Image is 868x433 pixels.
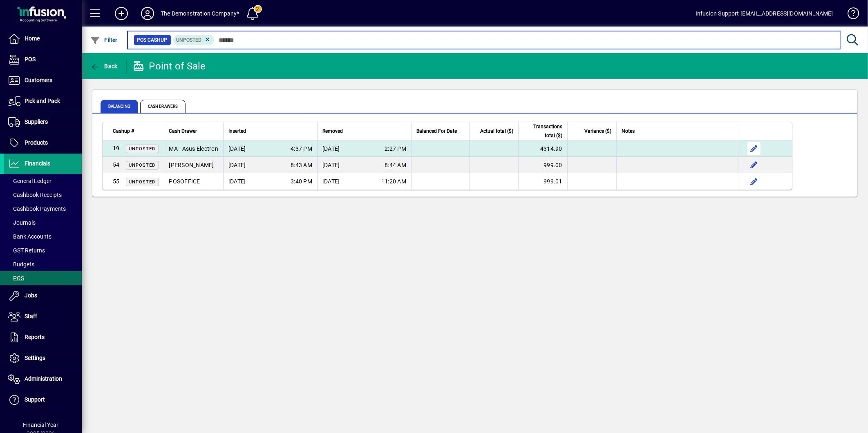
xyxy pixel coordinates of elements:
[381,177,406,185] span: 11:20 AM
[622,127,635,136] span: Notes
[25,56,36,62] span: POS
[177,37,202,43] span: Unposted
[4,257,82,271] a: Budgets
[322,161,340,169] span: [DATE]
[416,127,457,136] span: Balanced For Date
[8,247,45,254] span: GST Returns
[88,59,120,74] button: Back
[25,98,60,104] span: Pick and Pack
[4,216,82,230] a: Journals
[173,35,215,45] mat-chip: Status: Unposted
[4,243,82,257] a: GST Returns
[82,59,127,74] app-page-header-button: Back
[747,142,761,155] button: Edit
[90,37,118,43] span: Filter
[4,230,82,243] a: Bank Accounts
[291,145,312,153] span: 4:37 PM
[4,29,82,49] a: Home
[4,348,82,368] a: Settings
[25,118,48,125] span: Suppliers
[8,219,36,226] span: Journals
[129,146,156,152] span: Unposted
[169,145,219,153] div: MA - Asus Electron
[169,127,197,136] span: Cash Drawer
[4,188,82,202] a: Cashbook Receipts
[322,145,340,153] span: [DATE]
[113,127,134,136] span: Cashup #
[385,161,406,169] span: 8:44 AM
[291,177,312,185] span: 3:40 PM
[25,396,45,403] span: Support
[134,6,161,21] button: Profile
[25,139,48,146] span: Products
[23,422,59,428] span: Financial Year
[140,100,186,113] span: Cash Drawers
[161,7,239,20] div: The Demonstration Company*
[518,173,567,190] td: 999.01
[584,127,611,136] span: Variance ($)
[129,163,156,168] span: Unposted
[385,145,406,153] span: 2:27 PM
[169,177,219,185] div: POSOFFICE
[518,141,567,157] td: 4314.90
[4,390,82,410] a: Support
[8,178,51,184] span: General Ledger
[228,177,246,185] span: [DATE]
[169,161,219,169] div: [PERSON_NAME]
[8,275,24,281] span: POS
[228,145,246,153] span: [DATE]
[322,177,340,185] span: [DATE]
[8,261,34,268] span: Budgets
[25,160,50,167] span: Financials
[8,233,51,240] span: Bank Accounts
[8,205,66,212] span: Cashbook Payments
[4,49,82,70] a: POS
[133,60,206,73] div: Point of Sale
[25,35,40,42] span: Home
[113,144,159,153] div: 19
[322,127,343,136] span: Removed
[25,334,45,340] span: Reports
[25,313,37,319] span: Staff
[4,306,82,327] a: Staff
[747,175,761,188] button: Edit
[129,179,156,185] span: Unposted
[137,36,168,44] span: POS Cashup
[4,271,82,285] a: POS
[169,127,219,136] div: Cash Drawer
[113,127,159,136] div: Cashup #
[480,127,513,136] span: Actual total ($)
[25,77,52,83] span: Customers
[4,112,82,132] a: Suppliers
[25,355,45,361] span: Settings
[4,202,82,216] a: Cashbook Payments
[416,127,464,136] div: Balanced For Date
[523,122,562,140] span: Transactions total ($)
[4,174,82,188] a: General Ledger
[4,70,82,91] a: Customers
[696,7,833,20] div: Infusion Support [EMAIL_ADDRESS][DOMAIN_NAME]
[88,33,120,47] button: Filter
[108,6,134,21] button: Add
[291,161,312,169] span: 8:43 AM
[90,63,118,69] span: Back
[841,2,858,28] a: Knowledge Base
[4,369,82,389] a: Administration
[228,161,246,169] span: [DATE]
[113,161,159,169] div: 54
[4,286,82,306] a: Jobs
[4,91,82,112] a: Pick and Pack
[4,327,82,348] a: Reports
[518,157,567,173] td: 999.00
[4,133,82,153] a: Products
[228,127,246,136] span: Inserted
[25,292,37,299] span: Jobs
[25,375,62,382] span: Administration
[747,158,761,172] button: Edit
[113,177,159,186] div: 55
[101,100,138,113] span: Balancing
[8,192,62,198] span: Cashbook Receipts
